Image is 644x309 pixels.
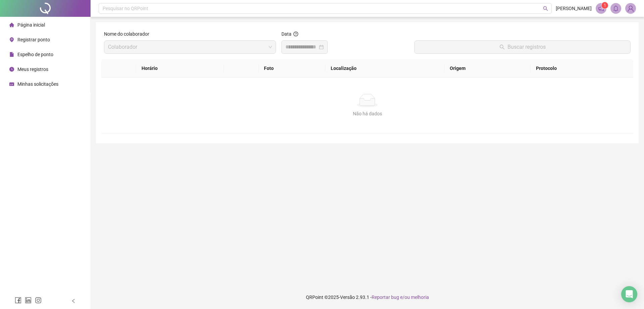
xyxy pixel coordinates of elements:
[17,81,58,87] span: Minhas solicitações
[35,297,42,304] span: instagram
[17,37,50,42] span: Registrar ponto
[71,299,76,303] span: left
[17,22,45,28] span: Página inicial
[25,297,32,304] span: linkedin
[259,59,325,78] th: Foto
[104,30,154,38] label: Nome do colaborador
[9,37,14,42] span: environment
[91,285,644,309] footer: QRPoint © 2025 - 2.93.1 -
[340,295,355,300] span: Versão
[543,6,548,11] span: search
[601,2,608,9] sup: 1
[613,5,619,11] span: bell
[621,286,637,302] div: Open Intercom Messenger
[281,31,291,37] span: Data
[15,297,21,304] span: facebook
[9,52,14,57] span: file
[17,52,53,57] span: Espelho de ponto
[626,3,636,13] img: 93606
[372,295,429,300] span: Reportar bug e/ou melhoria
[109,110,625,117] div: Não há dados
[17,67,48,72] span: Meus registros
[604,3,606,8] span: 1
[598,5,604,11] span: notification
[9,23,14,27] span: home
[136,59,224,78] th: Horário
[9,82,14,86] span: schedule
[9,67,14,72] span: clock-circle
[414,40,631,54] button: Buscar registros
[531,59,633,78] th: Protocolo
[293,32,298,36] span: question-circle
[325,59,444,78] th: Localização
[556,5,592,12] span: [PERSON_NAME]
[444,59,531,78] th: Origem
